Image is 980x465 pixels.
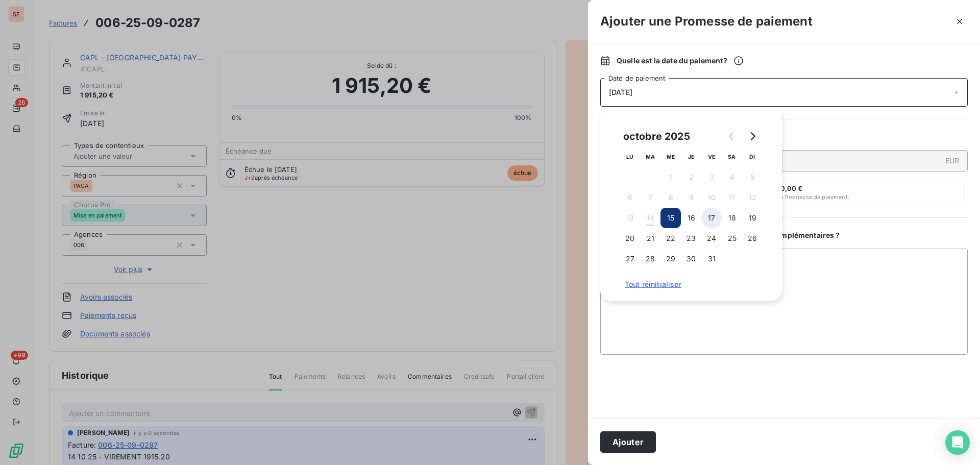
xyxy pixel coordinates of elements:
[742,187,763,208] button: 12
[681,208,701,228] button: 16
[681,187,701,208] button: 9
[722,228,742,249] button: 25
[620,146,640,167] th: lundi
[701,208,722,228] button: 17
[722,208,742,228] button: 18
[780,184,803,192] span: 0,00 €
[660,187,681,208] button: 8
[742,167,763,187] button: 5
[660,167,681,187] button: 1
[620,249,640,269] button: 27
[722,146,742,167] th: samedi
[660,228,681,249] button: 22
[722,187,742,208] button: 11
[722,167,742,187] button: 4
[742,146,763,167] th: dimanche
[660,146,681,167] th: mercredi
[640,228,660,249] button: 21
[701,249,722,269] button: 31
[742,208,763,228] button: 19
[742,228,763,249] button: 26
[640,146,660,167] th: mardi
[640,249,660,269] button: 28
[945,430,970,455] div: Open Intercom Messenger
[600,12,813,31] h3: Ajouter une Promesse de paiement
[701,167,722,187] button: 3
[620,128,694,144] div: octobre 2025
[617,56,744,66] span: Quelle est la date du paiement ?
[620,208,640,228] button: 13
[640,208,660,228] button: 14
[660,249,681,269] button: 29
[640,187,660,208] button: 7
[681,146,701,167] th: jeudi
[625,280,757,288] span: Tout réinitialiser
[742,126,763,146] button: Go to next month
[681,167,701,187] button: 2
[660,208,681,228] button: 15
[620,187,640,208] button: 6
[701,146,722,167] th: vendredi
[609,88,632,96] span: [DATE]
[681,249,701,269] button: 30
[722,126,742,146] button: Go to previous month
[701,228,722,249] button: 24
[620,228,640,249] button: 20
[701,187,722,208] button: 10
[681,228,701,249] button: 23
[600,431,656,453] button: Ajouter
